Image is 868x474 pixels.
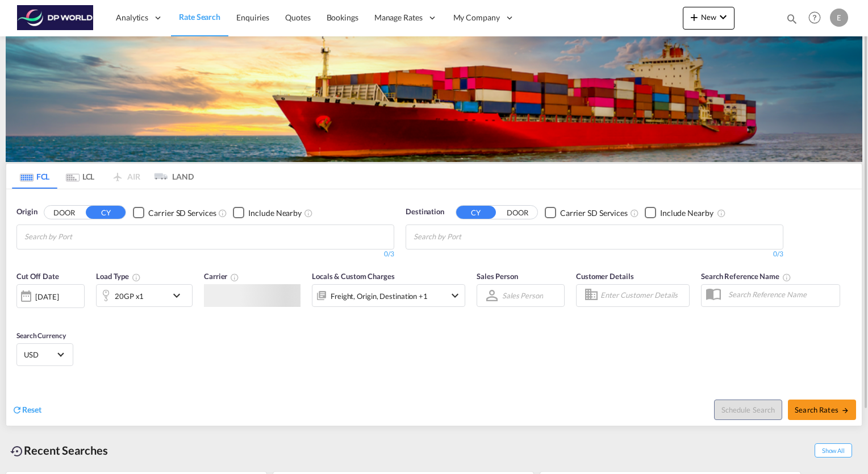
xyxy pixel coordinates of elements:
md-chips-wrap: Chips container with autocompletion. Enter the text area, type text to search, and then use the u... [23,225,137,246]
img: LCL+%26+FCL+BACKGROUND.png [6,36,862,162]
span: My Company [453,12,500,23]
span: Show All [815,443,852,458]
input: Chips input. [24,228,132,246]
md-icon: icon-arrow-right [841,406,849,414]
md-checkbox: Checkbox No Ink [545,206,628,218]
span: Help [805,8,824,27]
button: CY [86,206,126,219]
div: 20GP x1icon-chevron-down [96,284,193,307]
md-icon: icon-magnify [786,13,798,25]
div: 0/3 [16,250,394,259]
md-icon: Unchecked: Ignores neighbouring ports when fetching rates.Checked : Includes neighbouring ports w... [717,209,726,218]
div: OriginDOOR CY Checkbox No InkUnchecked: Search for CY (Container Yard) services for all selected ... [6,189,862,425]
md-select: Select Currency: $ USDUnited States Dollar [23,346,67,363]
button: CY [456,206,496,219]
md-tab-item: LAND [148,164,194,189]
span: Reset [22,405,41,414]
md-tab-item: LCL [57,164,103,189]
md-icon: icon-plus 400-fg [687,10,701,24]
md-icon: icon-backup-restore [10,444,24,458]
div: icon-refreshReset [12,404,41,417]
button: DOOR [44,206,84,219]
span: Cut Off Date [16,272,59,281]
input: Chips input. [414,228,521,246]
div: Recent Searches [6,438,112,463]
md-chips-wrap: Chips container with autocompletion. Enter the text area, type text to search, and then use the u... [412,225,526,246]
md-icon: icon-information-outline [132,273,141,282]
md-pagination-wrapper: Use the left and right arrow keys to navigate between tabs [12,164,194,189]
span: Origin [16,206,37,218]
button: icon-plus 400-fgNewicon-chevron-down [683,7,735,30]
button: DOOR [498,206,537,219]
div: E [830,9,848,27]
span: Search Currency [16,331,66,340]
md-icon: The selected Trucker/Carrierwill be displayed in the rate results If the rates are from another f... [230,273,239,282]
div: icon-magnify [786,13,798,30]
span: Locals & Custom Charges [312,272,395,281]
div: Freight Origin Destination Factory Stuffing [331,288,428,304]
input: Enter Customer Details [600,287,686,304]
md-checkbox: Checkbox No Ink [133,206,216,218]
div: 20GP x1 [115,288,144,304]
md-checkbox: Checkbox No Ink [645,206,713,218]
md-icon: icon-refresh [12,405,22,415]
div: Include Nearby [660,207,713,219]
md-checkbox: Checkbox No Ink [233,206,302,218]
div: Carrier SD Services [148,207,216,219]
button: Note: By default Schedule search will only considerorigin ports, destination ports and cut off da... [714,400,782,420]
div: [DATE] [16,284,85,308]
div: Help [805,8,830,28]
md-icon: Unchecked: Ignores neighbouring ports when fetching rates.Checked : Includes neighbouring ports w... [304,209,313,218]
div: Carrier SD Services [560,207,628,219]
span: Bookings [327,13,358,22]
md-icon: icon-chevron-down [448,289,462,302]
span: Destination [406,206,444,218]
span: Manage Rates [374,12,423,23]
span: Load Type [96,272,141,281]
md-icon: icon-chevron-down [716,10,730,24]
div: 0/3 [406,250,783,259]
span: USD [24,350,56,360]
span: Sales Person [477,272,518,281]
md-select: Sales Person [501,287,544,303]
span: Enquiries [236,13,269,22]
img: c08ca190194411f088ed0f3ba295208c.png [17,5,94,31]
div: [DATE] [35,292,59,302]
md-icon: Unchecked: Search for CY (Container Yard) services for all selected carriers.Checked : Search for... [630,209,639,218]
div: Freight Origin Destination Factory Stuffingicon-chevron-down [312,284,465,307]
md-icon: Unchecked: Search for CY (Container Yard) services for all selected carriers.Checked : Search for... [218,209,227,218]
span: Analytics [116,12,148,23]
md-icon: Your search will be saved by the below given name [782,273,791,282]
input: Search Reference Name [723,286,840,303]
span: New [687,13,730,22]
button: Search Ratesicon-arrow-right [788,400,856,420]
span: Carrier [204,272,239,281]
span: Rate Search [179,12,220,22]
span: Search Reference Name [701,272,791,281]
md-icon: icon-chevron-down [170,289,189,302]
span: Customer Details [576,272,633,281]
md-tab-item: FCL [12,164,57,189]
span: Search Rates [795,405,849,414]
span: Quotes [285,13,310,22]
div: Include Nearby [248,207,302,219]
md-datepicker: Select [16,306,25,322]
